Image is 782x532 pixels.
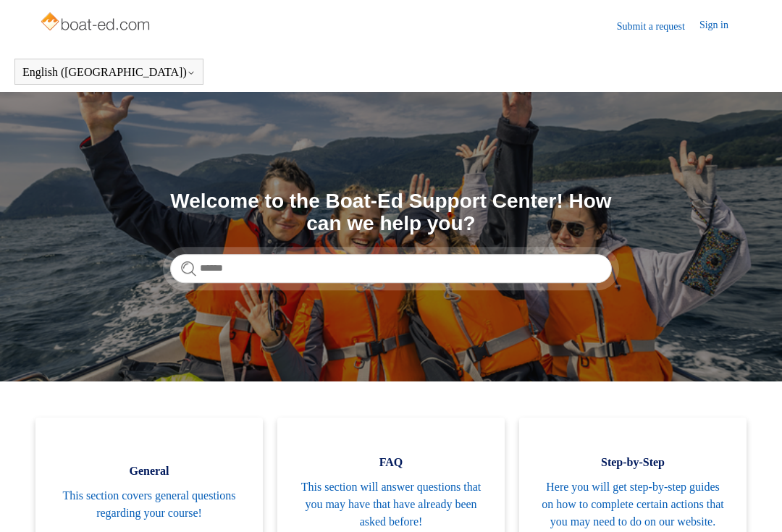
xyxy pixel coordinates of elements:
[299,478,483,531] span: This section will answer questions that you may have that have already been asked before!
[170,190,612,235] h1: Welcome to the Boat-Ed Support Center! How can we help you?
[57,487,241,522] span: This section covers general questions regarding your course!
[22,66,195,79] button: English ([GEOGRAPHIC_DATA])
[541,478,725,531] span: Here you will get step-by-step guides on how to complete certain actions that you may need to do ...
[39,9,154,38] img: Boat-Ed Help Center home page
[299,454,483,471] span: FAQ
[541,454,725,471] span: Step-by-Step
[733,484,771,521] div: Live chat
[170,254,612,283] input: Search
[617,19,699,34] a: Submit a request
[699,17,743,35] a: Sign in
[57,463,241,480] span: General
